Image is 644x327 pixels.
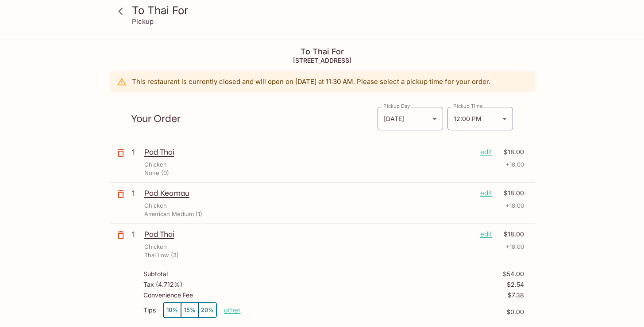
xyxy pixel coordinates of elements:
[505,243,524,251] p: + 18.00
[480,188,492,198] p: edit
[144,243,167,251] p: Chicken
[143,270,168,278] p: Subtotal
[144,210,202,218] p: American Medium (1)
[453,103,483,110] label: Pickup Time
[132,4,528,17] h3: To Thai For
[144,188,473,198] p: Pad Keamau
[143,292,193,299] p: Convenience Fee
[132,229,141,239] p: 1
[497,147,524,157] p: $18.00
[144,202,167,210] p: Chicken
[480,147,492,157] p: edit
[144,147,473,157] p: Pad Thai
[144,169,169,177] p: None (0)
[144,160,167,169] p: Chicken
[132,188,141,198] p: 1
[143,307,156,314] p: Tips
[508,292,524,299] p: $7.38
[505,202,524,210] p: + 18.00
[144,251,179,259] p: Thai Low (3)
[143,281,182,288] p: Tax ( 4.712% )
[503,270,524,278] p: $54.00
[224,306,241,314] button: other
[480,229,492,239] p: edit
[132,77,490,86] p: This restaurant is currently closed and will open on [DATE] at 11:30 AM . Please select a pickup ...
[507,281,524,288] p: $2.54
[447,107,513,130] div: 12:00 PM
[378,107,443,130] div: [DATE]
[131,114,377,123] p: Your Order
[505,160,524,169] p: + 18.00
[241,308,524,316] p: $0.00
[144,229,473,239] p: Pad Thai
[199,303,216,317] button: 20%
[110,57,535,64] h5: [STREET_ADDRESS]
[383,103,410,110] label: Pickup Day
[181,303,199,317] button: 15%
[110,47,535,57] h4: To Thai For
[132,17,154,26] p: Pickup
[163,303,181,317] button: 10%
[497,229,524,239] p: $18.00
[497,188,524,198] p: $18.00
[132,147,141,157] p: 1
